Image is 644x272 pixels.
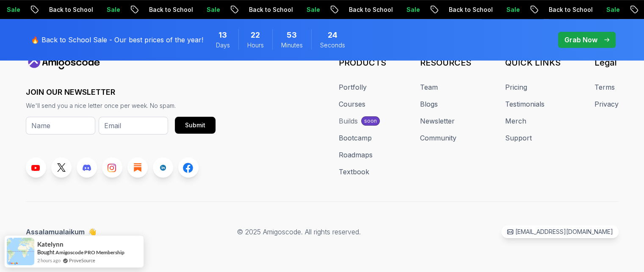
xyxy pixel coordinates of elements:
[328,29,337,41] span: 24 Seconds
[37,241,64,248] span: Katelynn
[251,29,260,41] span: 22 Hours
[153,157,173,178] a: LinkedIn link
[237,227,361,237] p: © 2025 Amigoscode. All rights reserved.
[102,157,122,178] a: Instagram link
[178,157,199,178] a: Facebook link
[501,225,619,238] a: [EMAIL_ADDRESS][DOMAIN_NAME]
[420,116,455,126] a: Newsletter
[420,133,456,143] a: Community
[505,82,527,92] a: Pricing
[420,57,471,69] h3: RESOURCES
[420,82,438,92] a: Team
[37,249,55,256] span: Bought
[505,57,561,69] h3: QUICK LINKS
[87,225,99,239] span: 👋
[339,99,365,109] a: Courses
[26,86,216,98] h3: JOIN OUR NEWSLETTER
[364,118,377,124] p: soon
[428,5,486,14] p: Back to School
[339,57,386,69] h3: PRODUCTS
[127,157,148,178] a: Blog link
[55,249,124,256] a: Amigoscode PRO Membership
[77,157,97,178] a: Discord link
[31,35,203,45] p: 🔥 Back to School Sale - Our best prices of the year!
[69,257,95,264] a: ProveSource
[594,99,619,109] a: Privacy
[505,99,544,109] a: Testimonials
[339,167,369,177] a: Textbook
[328,5,386,14] p: Back to School
[320,41,345,49] span: Seconds
[37,257,61,264] span: 2 hours ago
[247,41,264,49] span: Hours
[339,150,373,160] a: Roadmaps
[216,41,230,49] span: Days
[586,5,613,14] p: Sale
[99,117,168,135] input: Email
[515,228,613,236] p: [EMAIL_ADDRESS][DOMAIN_NAME]
[594,57,619,69] h3: Legal
[218,29,227,41] span: 13 Days
[420,99,438,109] a: Blogs
[339,116,358,126] div: Builds
[339,82,367,92] a: Portfolly
[287,29,297,41] span: 53 Minutes
[286,5,313,14] p: Sale
[486,5,513,14] p: Sale
[128,5,186,14] p: Back to School
[26,102,216,110] p: We'll send you a nice letter once per week. No spam.
[505,133,532,143] a: Support
[26,117,95,135] input: Name
[339,133,372,143] a: Bootcamp
[505,116,526,126] a: Merch
[86,5,113,14] p: Sale
[175,117,216,134] button: Submit
[281,41,303,49] span: Minutes
[186,5,213,14] p: Sale
[7,238,34,265] img: provesource social proof notification image
[28,5,86,14] p: Back to School
[386,5,413,14] p: Sale
[51,157,72,178] a: Twitter link
[26,157,46,178] a: Youtube link
[564,35,597,45] p: Grab Now
[528,5,586,14] p: Back to School
[228,5,286,14] p: Back to School
[594,82,615,92] a: Terms
[185,121,205,129] div: Submit
[26,227,97,237] p: Assalamualaikum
